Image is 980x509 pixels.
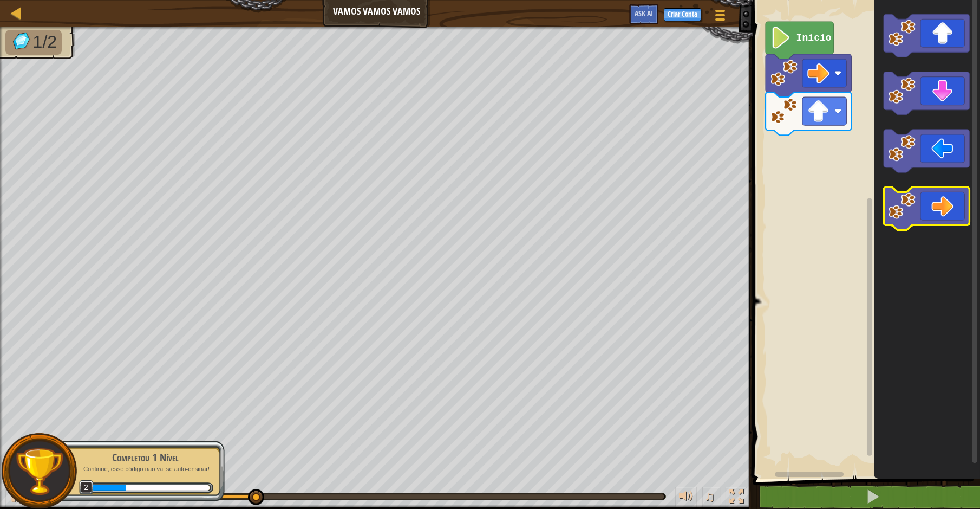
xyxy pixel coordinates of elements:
button: Criar Conta [664,8,701,21]
span: 2 [79,480,94,495]
button: Ajuste o volume [675,487,697,509]
span: ♫ [704,488,715,505]
button: Ask AI [629,4,658,24]
button: Toggle fullscreen [726,487,747,509]
span: 1/2 [33,32,57,51]
li: Apanha as gemas. [5,30,62,55]
div: Completou 1 Nível [77,450,213,465]
button: Mostrar menu do jogo [707,4,734,30]
text: Início [796,33,832,43]
p: Continue, esse código não vai se auto-ensinar! [77,465,213,473]
button: ♫ [702,487,721,509]
span: Ask AI [635,8,653,18]
img: trophy.png [15,447,64,496]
